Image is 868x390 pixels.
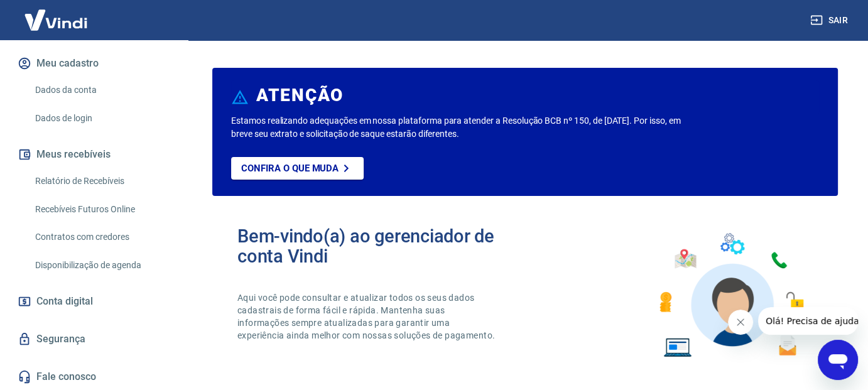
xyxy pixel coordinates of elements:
[231,157,364,180] a: Confira o que muda
[15,288,173,315] a: Conta digital
[818,340,858,380] iframe: Botão para abrir a janela de mensagens
[241,163,339,174] p: Confira o que muda
[231,114,702,141] p: Estamos realizando adequações em nossa plataforma para atender a Resolução BCB nº 150, de [DATE]....
[30,197,173,222] a: Recebíveis Futuros Online
[237,226,525,266] h2: Bem-vindo(a) ao gerenciador de conta Vindi
[30,252,173,278] a: Disponibilização de agenda
[15,50,173,77] button: Meu cadastro
[30,168,173,194] a: Relatório de Recebíveis
[15,1,97,39] img: Vindi
[8,9,106,19] span: Olá! Precisa de ajuda?
[808,9,853,32] button: Sair
[648,226,813,365] img: Imagem de um avatar masculino com diversos icones exemplificando as funcionalidades do gerenciado...
[30,77,173,103] a: Dados da conta
[758,307,858,335] iframe: Mensagem da empresa
[237,291,497,342] p: Aqui você pode consultar e atualizar todos os seus dados cadastrais de forma fácil e rápida. Mant...
[15,325,173,353] a: Segurança
[30,224,173,250] a: Contratos com credores
[15,141,173,168] button: Meus recebíveis
[256,89,344,102] h6: ATENÇÃO
[728,310,753,335] iframe: Fechar mensagem
[30,106,173,131] a: Dados de login
[36,293,93,310] span: Conta digital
